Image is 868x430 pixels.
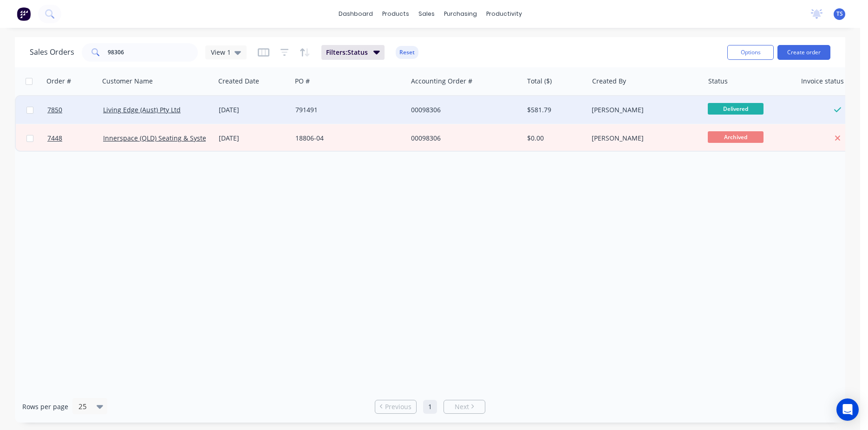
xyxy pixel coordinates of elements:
[218,77,259,86] div: Created Date
[30,48,74,57] h1: Sales Orders
[371,400,489,414] ul: Pagination
[527,77,552,86] div: Total ($)
[47,134,62,143] span: 7448
[708,103,764,115] span: Delivered
[527,134,581,143] div: $0.00
[321,45,385,60] button: Filters:Status
[836,10,843,18] span: TS
[592,134,695,143] div: [PERSON_NAME]
[334,7,378,21] a: dashboard
[411,134,514,143] div: 00098306
[439,7,482,21] div: purchasing
[444,402,485,411] a: Next page
[219,105,288,115] div: [DATE]
[103,105,181,114] a: Living Edge (Aust) Pty Ltd
[295,77,310,86] div: PO #
[411,105,514,115] div: 00098306
[47,96,103,124] a: 7850
[17,7,31,21] img: Factory
[378,7,414,21] div: products
[22,402,68,411] span: Rows per page
[295,105,398,115] div: 791491
[455,402,469,411] span: Next
[411,77,472,86] div: Accounting Order #
[211,47,231,57] span: View 1
[385,402,411,411] span: Previous
[103,134,238,142] a: Innerspace (QLD) Seating & Systems Pty Ltd
[47,124,103,152] a: 7448
[708,77,728,86] div: Status
[219,134,288,143] div: [DATE]
[375,402,416,411] a: Previous page
[801,77,844,86] div: Invoice status
[836,398,859,421] div: Open Intercom Messenger
[102,77,153,86] div: Customer Name
[423,400,437,414] a: Page 1 is your current page
[108,43,198,62] input: Search...
[295,134,398,143] div: 18806-04
[47,105,62,115] span: 7850
[592,105,695,115] div: [PERSON_NAME]
[708,131,764,143] span: Archived
[396,46,418,59] button: Reset
[482,7,527,21] div: productivity
[326,48,368,57] span: Filters: Status
[592,77,626,86] div: Created By
[527,105,581,115] div: $581.79
[46,77,71,86] div: Order #
[727,45,774,60] button: Options
[777,45,830,60] button: Create order
[414,7,439,21] div: sales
